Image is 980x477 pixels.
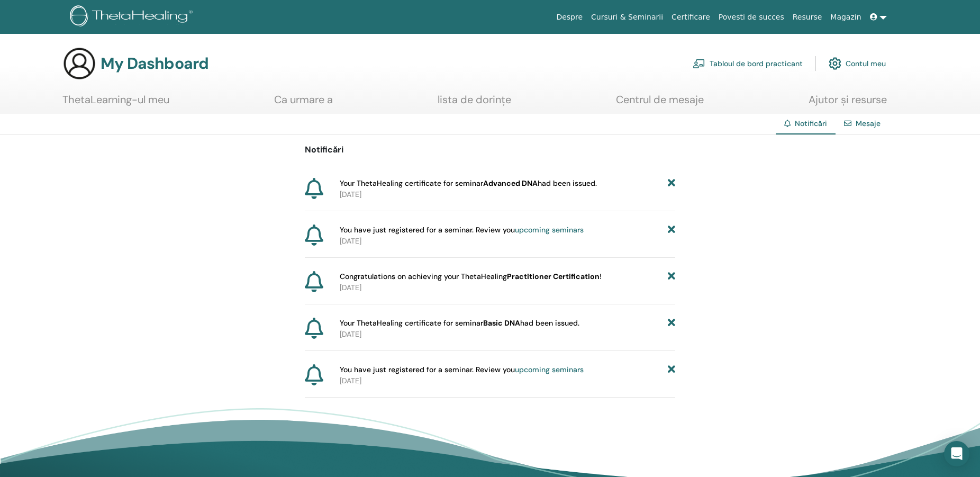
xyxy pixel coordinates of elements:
img: chalkboard-teacher.svg [693,59,705,68]
a: Povesti de succes [714,7,788,27]
img: logo.png [70,5,196,29]
a: Certificare [667,7,714,27]
p: [DATE] [340,282,675,293]
a: Mesaje [856,119,881,128]
img: cog.svg [829,55,841,73]
a: upcoming seminars [515,365,584,374]
p: Notificări [305,143,675,156]
span: Congratulations on achieving your ThetaHealing ! [340,271,602,282]
b: Practitioner Certification [507,272,600,281]
span: Your ThetaHealing certificate for seminar had been issued. [340,178,597,189]
span: You have just registered for a seminar. Review you [340,224,584,236]
p: [DATE] [340,236,675,247]
a: Centrul de mesaje [616,93,704,114]
a: Ajutor și resurse [809,93,887,114]
div: Open Intercom Messenger [944,441,969,466]
img: generic-user-icon.jpg [62,47,96,80]
b: Advanced DNA [483,178,538,188]
a: Cursuri & Seminarii [587,7,667,27]
span: Your ThetaHealing certificate for seminar had been issued. [340,318,579,329]
a: Despre [552,7,587,27]
p: [DATE] [340,329,675,340]
p: [DATE] [340,375,675,386]
a: Resurse [788,7,827,27]
span: You have just registered for a seminar. Review you [340,364,584,375]
a: Ca urmare a [274,93,333,114]
a: ThetaLearning-ul meu [62,93,169,114]
a: upcoming seminars [515,225,584,235]
span: Notificări [795,119,827,128]
p: [DATE] [340,189,675,200]
a: Magazin [826,7,865,27]
h3: My Dashboard [101,54,208,73]
a: Tabloul de bord practicant [693,52,803,75]
a: lista de dorințe [438,93,511,114]
b: Basic DNA [483,318,520,328]
a: Contul meu [829,52,886,75]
